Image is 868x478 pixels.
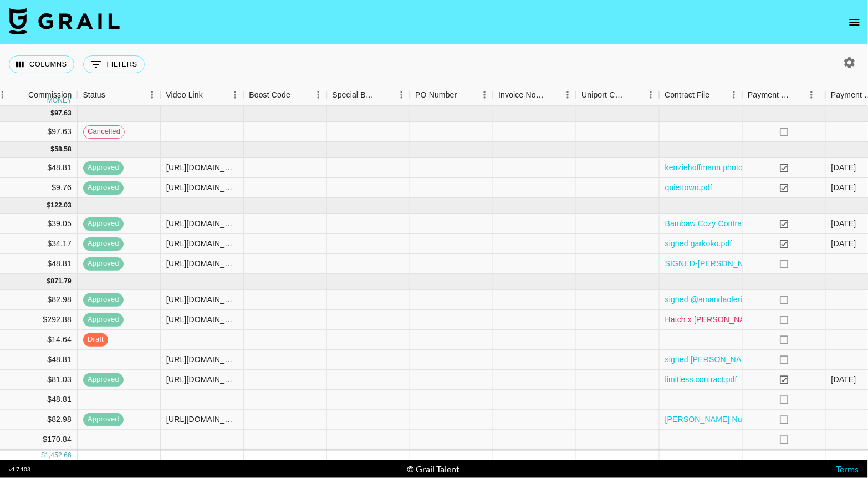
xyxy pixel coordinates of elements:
[493,84,576,106] div: Invoice Notes
[710,87,726,103] button: Sort
[160,84,243,106] div: Video Link
[83,374,124,385] span: approved
[83,218,124,229] span: approved
[627,87,642,103] button: Sort
[166,414,238,425] div: https://www.instagram.com/reel/DOpNxHNDLA1/
[290,87,306,103] button: Sort
[665,182,712,193] a: quiettown.pdf
[54,109,72,118] div: 97.63
[576,84,659,106] div: Uniport Contact Email
[665,314,803,325] a: Hatch x [PERSON_NAME].docx (1).pdf
[83,182,124,193] span: approved
[50,277,72,286] div: 871.79
[665,84,709,106] div: Contract File
[166,314,238,325] div: https://www.tiktok.com/@kenziehoffmann/video/7550809062145920311?lang=en
[803,87,820,103] button: Menu
[831,374,856,385] div: 9/17/2025
[243,84,326,106] div: Boost Code
[83,162,124,173] span: approved
[831,162,856,173] div: 8/26/2025
[415,84,457,106] div: PO Number
[665,238,732,249] a: signed garkoko.pdf
[544,87,559,103] button: Sort
[203,87,218,103] button: Sort
[836,464,859,474] a: Terms
[50,145,54,154] div: $
[166,162,238,173] div: https://www.tiktok.com/@kenziehoffmann/video/7529980236658691342
[45,450,72,460] div: 1,452.66
[13,87,28,103] button: Sort
[47,201,51,210] div: $
[54,145,72,154] div: 58.58
[665,414,860,425] a: [PERSON_NAME] Nurtition_Amanda Oleri Contract.pdf
[83,238,124,249] span: approved
[377,87,393,103] button: Sort
[9,55,74,73] button: Select columns
[84,126,124,137] span: cancelled
[393,87,410,103] button: Menu
[166,182,238,193] div: https://www.instagram.com/p/DMSqazCs_1M/?hl=en
[844,11,866,33] button: open drawer
[748,84,791,106] div: Payment Sent
[83,314,124,325] span: approved
[581,84,627,106] div: Uniport Contact Email
[310,87,326,103] button: Menu
[41,450,45,460] div: $
[332,84,377,106] div: Special Booking Type
[665,162,770,173] a: kenziehoffmann photowall.pdf
[166,238,238,249] div: https://www.instagram.com/reel/DNTlcZ2St7C/?utm_source=ig_web_copy_link&igsh=MzRlODBiNWFlZA==
[50,109,54,118] div: $
[105,87,121,103] button: Sort
[77,84,160,106] div: Status
[83,55,145,73] button: Show filters
[83,334,108,345] span: draft
[166,84,203,106] div: Video Link
[144,87,160,103] button: Menu
[498,84,544,106] div: Invoice Notes
[166,354,238,365] div: https://www.instagram.com/p/DOv80zFjTqa/
[407,464,460,475] div: © Grail Talent
[50,201,72,210] div: 122.03
[665,218,798,229] a: Bambaw Cozy Contract-sgned (1).pdf
[476,87,493,103] button: Menu
[642,87,659,103] button: Menu
[83,294,124,305] span: approved
[166,374,238,385] div: https://www.tiktok.com/@kenziehoffmann/video/7547860196358393102
[665,374,737,385] a: limitless contract.pdf
[9,8,120,34] img: Grail Talent
[249,84,290,106] div: Boost Code
[166,258,238,269] div: https://www.instagram.com/reel/DMYnJMHJ0pW/
[47,277,51,286] div: $
[410,84,493,106] div: PO Number
[791,87,806,103] button: Sort
[83,414,124,425] span: approved
[831,218,856,229] div: 9/6/2025
[326,84,410,106] div: Special Booking Type
[742,84,825,106] div: Payment Sent
[831,182,856,193] div: 9/15/2025
[227,87,243,103] button: Menu
[166,294,238,305] div: https://www.instagram.com/stories/direct/3717275615155031274_1546775036?hl=en
[831,238,856,249] div: 9/5/2025
[559,87,576,103] button: Menu
[83,258,124,269] span: approved
[28,84,72,106] div: Commission
[83,84,105,106] div: Status
[9,466,30,473] div: v 1.7.103
[47,97,72,104] div: money
[166,218,238,229] div: https://www.instagram.com/reel/DN4Ssk3jCT4/?hl=en
[726,87,742,103] button: Menu
[659,84,742,106] div: Contract File
[457,87,473,103] button: Sort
